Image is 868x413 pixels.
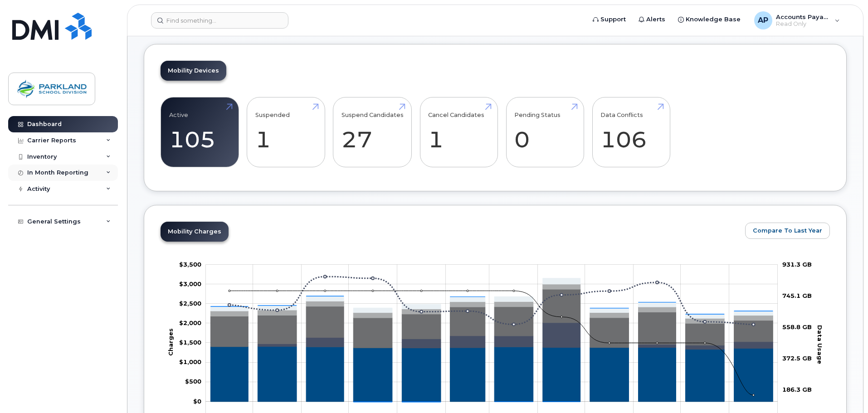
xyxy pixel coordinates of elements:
tspan: $0 [193,397,201,404]
tspan: $2,500 [179,300,201,307]
span: Support [600,15,626,24]
g: $0 [179,358,201,365]
a: Mobility Charges [161,222,229,242]
tspan: 745.1 GB [782,292,812,299]
input: Find something... [151,12,288,29]
tspan: 931.3 GB [782,261,812,268]
a: Alerts [632,10,672,29]
span: Knowledge Base [686,15,741,24]
tspan: 558.8 GB [782,323,812,330]
a: Data Conflicts 106 [600,102,662,162]
tspan: Charges [167,328,174,356]
g: $0 [179,280,201,287]
a: Cancel Candidates 1 [428,102,489,162]
a: Pending Status 0 [514,102,575,162]
a: Suspend Candidates 27 [341,102,404,162]
tspan: $1,500 [179,339,201,346]
span: Accounts Payable [776,13,830,20]
g: Rate Plan [210,346,773,402]
tspan: Data Usage [816,325,824,364]
a: Suspended 1 [255,102,317,162]
tspan: $3,500 [179,261,201,268]
span: Alerts [646,15,665,24]
g: $0 [179,319,201,326]
tspan: $2,000 [179,319,201,326]
g: $0 [185,378,201,385]
a: Knowledge Base [672,10,747,29]
a: Mobility Devices [161,61,226,81]
tspan: 372.5 GB [782,355,812,362]
tspan: $500 [185,378,201,385]
span: AP [758,15,768,26]
span: Compare To Last Year [753,226,822,235]
g: $0 [179,261,201,268]
a: Support [586,10,632,29]
g: $0 [179,339,201,346]
button: Compare To Last Year [745,223,830,239]
a: Active 105 [169,102,230,162]
span: Read Only [776,20,830,28]
g: Data [210,289,773,348]
tspan: 186.3 GB [782,386,812,393]
tspan: $1,000 [179,358,201,365]
g: $0 [179,300,201,307]
tspan: $3,000 [179,280,201,287]
div: Accounts Payable [748,11,846,29]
